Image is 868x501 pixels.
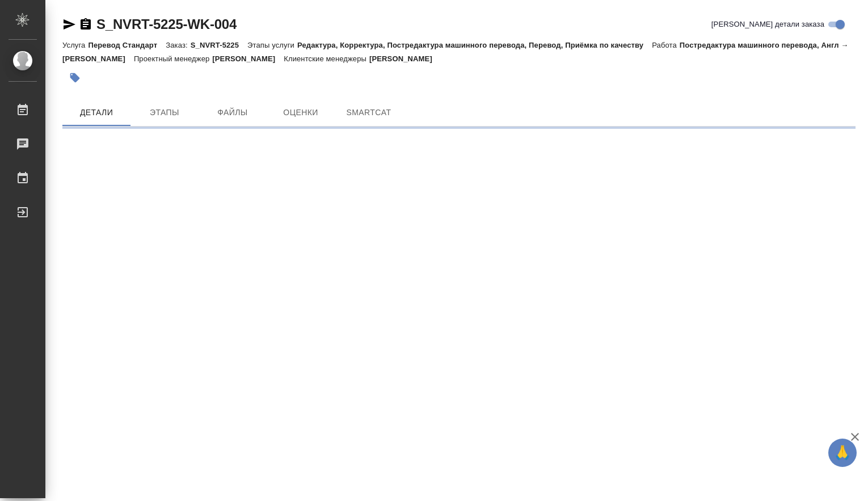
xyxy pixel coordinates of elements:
p: Работа [652,41,680,49]
span: SmartCat [342,106,396,120]
span: Оценки [273,106,328,120]
p: Редактура, Корректура, Постредактура машинного перевода, Перевод, Приёмка по качеству [297,41,652,49]
button: 🙏 [828,439,857,467]
button: Скопировать ссылку [79,18,92,31]
p: [PERSON_NAME] [369,54,441,63]
p: Этапы услуги [247,41,297,49]
span: Этапы [137,106,192,120]
p: Проектный менеджер [134,54,212,63]
p: Клиентские менеджеры [284,54,369,63]
span: 🙏 [833,441,852,465]
span: Детали [69,106,124,120]
span: Файлы [205,106,260,120]
p: [PERSON_NAME] [212,54,284,63]
p: Услуга [62,41,88,49]
p: S_NVRT-5225 [191,41,247,49]
p: Перевод Стандарт [88,41,166,49]
p: Заказ: [166,41,190,49]
button: Добавить тэг [62,65,87,90]
span: [PERSON_NAME] детали заказа [711,19,824,30]
a: S_NVRT-5225-WK-004 [96,16,237,32]
button: Скопировать ссылку для ЯМессенджера [62,18,76,31]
